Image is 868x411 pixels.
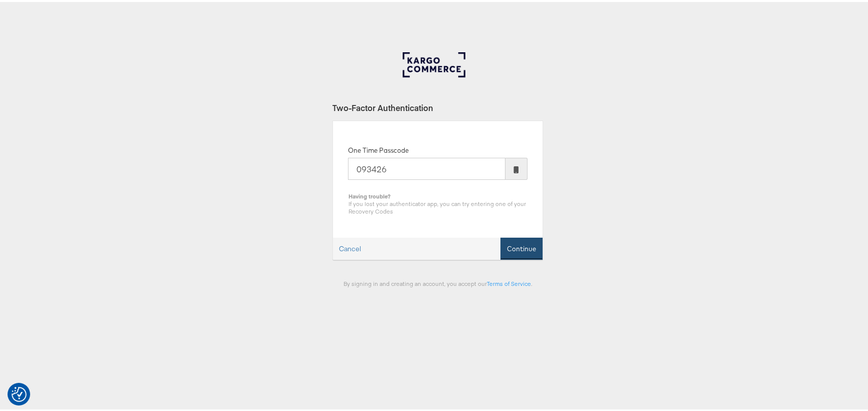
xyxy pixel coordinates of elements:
label: One Time Passcode [348,144,409,153]
div: Two-Factor Authentication [332,100,543,112]
input: Enter the code [348,156,505,178]
b: Having trouble? [349,190,391,198]
a: Terms of Service [487,278,531,285]
img: Revisit consent button [12,385,27,400]
button: Consent Preferences [12,385,27,400]
a: Cancel [333,236,367,258]
div: By signing in and creating an account, you accept our . [332,278,543,285]
button: Continue [500,236,543,258]
span: If you lost your authenticator app, you can try entering one of your Recovery Codes [349,198,526,213]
